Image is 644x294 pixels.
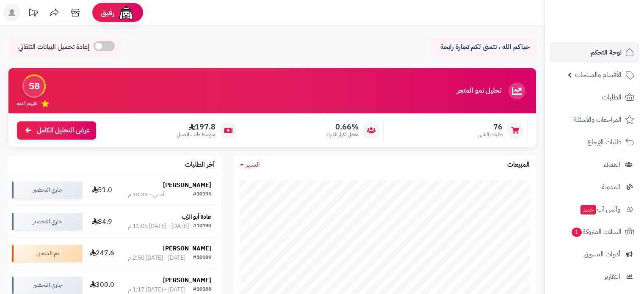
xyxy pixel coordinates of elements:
[550,222,639,242] a: السلات المتروكة1
[604,159,620,170] span: العملاء
[587,136,622,148] span: طلبات الإرجاع
[478,131,503,138] span: طلبات الشهر
[86,206,118,237] td: 84.9
[182,212,211,221] strong: غادة أبو الرُب
[550,132,639,152] a: طلبات الإرجاع
[17,121,96,140] a: عرض التحليل الكامل
[437,42,530,52] p: حياكم الله ، نتمنى لكم تجارة رابحة
[240,160,260,170] a: الشهر
[550,42,639,63] a: لوحة التحكم
[163,276,211,285] strong: [PERSON_NAME]
[37,126,90,135] span: عرض التحليل الكامل
[575,69,622,81] span: الأقسام والمنتجات
[550,244,639,264] a: أدوات التسويق
[602,91,622,103] span: الطلبات
[583,248,620,260] span: أدوات التسويق
[246,159,260,170] span: الشهر
[86,174,118,206] td: 51.0
[22,4,44,23] a: تحديثات المنصة
[17,100,37,107] span: تقييم النمو
[193,222,211,231] div: #10190
[550,199,639,220] a: وآتس آبجديد
[185,161,215,169] h3: آخر الطلبات
[580,203,620,215] span: وآتس آب
[177,131,216,138] span: متوسط طلب العميل
[550,87,639,107] a: الطلبات
[574,114,622,126] span: المراجعات والأسئلة
[193,286,211,294] div: #10188
[128,286,185,294] div: [DATE] - [DATE] 1:17 م
[604,271,620,283] span: التقارير
[86,238,118,269] td: 247.6
[128,254,185,262] div: [DATE] - [DATE] 2:50 م
[550,267,639,287] a: التقارير
[550,110,639,130] a: المراجعات والأسئلة
[550,154,639,175] a: العملاء
[118,4,135,21] img: ai-face.png
[128,222,189,231] div: [DATE] - [DATE] 11:05 م
[572,228,582,237] span: 1
[12,181,82,198] div: جاري التحضير
[193,190,211,199] div: #10195
[193,254,211,262] div: #10189
[602,181,620,193] span: المدونة
[580,205,596,214] span: جديد
[550,177,639,197] a: المدونة
[18,42,89,52] span: إعادة تحميل البيانات التلقائي
[177,122,216,132] span: 197.8
[591,47,622,58] span: لوحة التحكم
[12,277,82,294] div: جاري التحضير
[457,87,501,95] h3: تحليل نمو المتجر
[128,190,164,199] div: أمس - 10:33 م
[101,8,114,18] span: رفيق
[12,245,82,262] div: تم الشحن
[12,213,82,230] div: جاري التحضير
[478,122,503,132] span: 76
[163,244,211,253] strong: [PERSON_NAME]
[326,131,359,138] span: معدل تكرار الشراء
[326,122,359,132] span: 0.66%
[163,181,211,190] strong: [PERSON_NAME]
[571,226,622,238] span: السلات المتروكة
[507,161,530,169] h3: المبيعات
